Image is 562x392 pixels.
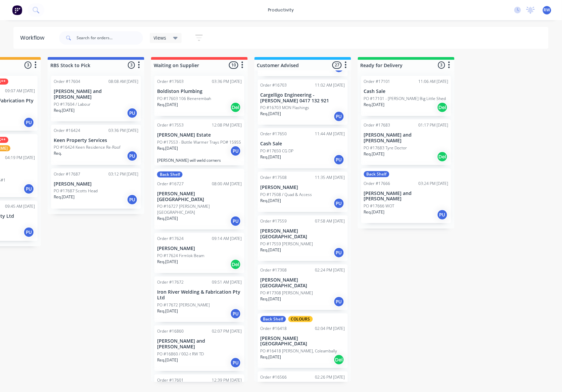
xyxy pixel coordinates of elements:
p: Req. [54,150,62,156]
p: Cash Sale [364,89,449,94]
p: Req. [DATE] [157,215,178,222]
div: Order #17559 [261,218,287,224]
p: Cash Sale [261,141,345,147]
div: Back ShelfCOLOURSOrder #1641802:04 PM [DATE][PERSON_NAME][GEOGRAPHIC_DATA]PO #16418 [PERSON_NAME]... [258,313,348,369]
div: Order #16727 [157,181,184,187]
div: Order #17650 [261,131,287,137]
div: 03:24 PM [DATE] [419,181,449,187]
div: Order #17672 [157,279,184,285]
div: 03:12 PM [DATE] [108,171,138,177]
div: Order #1730802:24 PM [DATE][PERSON_NAME][GEOGRAPHIC_DATA]PO #17308 [PERSON_NAME]Req.[DATE]PU [258,264,348,310]
div: PU [24,227,34,238]
p: Req. [DATE] [54,194,75,200]
p: Req. [DATE] [364,151,385,157]
p: Req. [DATE] [364,102,385,108]
p: Req. [DATE] [157,259,178,265]
p: [PERSON_NAME][GEOGRAPHIC_DATA] [261,277,345,289]
div: Order #16418 [261,326,287,332]
p: Req. [DATE] [157,102,178,108]
p: Req. [DATE] [261,296,281,302]
div: 03:36 PM [DATE] [212,79,242,85]
div: Order #17683 [364,122,390,128]
p: PO #17624 Firmlok Beam [157,253,204,259]
p: PO #16418 [PERSON_NAME], Coleambally [261,348,337,354]
p: [PERSON_NAME] and [PERSON_NAME] [157,338,242,350]
div: productivity [265,5,297,15]
div: Order #1760303:36 PM [DATE]Boldiston PlumbingPO #17603 106 BenerembahReq.[DATE]Del [154,76,244,116]
div: Order #1762409:14 AM [DATE][PERSON_NAME]PO #17624 Firmlok BeamReq.[DATE]Del [154,233,244,273]
p: [PERSON_NAME] Estate [157,132,242,138]
p: Cargelligo Engineering - [PERSON_NAME] 0417 132 921 [261,92,345,104]
div: Order #17624 [157,236,184,242]
div: Order #17553 [157,122,184,128]
p: PO #17101 - [PERSON_NAME] Big Little Shed [364,96,446,102]
div: 02:07 PM [DATE] [212,328,242,334]
div: 02:26 PM [DATE] [315,374,345,380]
div: 09:51 AM [DATE] [212,279,242,285]
div: Order #1710111:06 AM [DATE]Cash SalePO #17101 - [PERSON_NAME] Big Little ShedReq.[DATE]Del [361,76,451,116]
p: Req. [DATE] [157,145,178,151]
div: 07:58 AM [DATE] [315,218,345,224]
div: PU [230,146,241,156]
div: Order #1670311:02 AM [DATE]Cargelligo Engineering - [PERSON_NAME] 0417 132 921PO #16703 MON Flash... [258,80,348,125]
div: Order #1768703:12 PM [DATE][PERSON_NAME]PO #17687 Scotts HeadReq.[DATE]PU [51,168,141,209]
div: 12:39 PM [DATE] [212,377,242,383]
p: PO #17559 [PERSON_NAME] [261,241,313,247]
div: Back ShelfOrder #1766603:24 PM [DATE][PERSON_NAME] and [PERSON_NAME]PO #17666 WOTReq.[DATE]PU [361,168,451,224]
p: Req. [DATE] [261,354,281,360]
div: Workflow [20,34,48,42]
div: Back Shelf [364,171,389,177]
div: Order #1642403:36 PM [DATE]Keen Property ServicesPO #16424 Keen Residence Re-RoofReq.PU [51,125,141,165]
div: Order #1755312:08 PM [DATE][PERSON_NAME] EstatePO #17553 - Bottle Warmer Trays PO# 15955Req.[DATE... [154,119,244,165]
div: 11:35 AM [DATE] [315,175,345,181]
p: [PERSON_NAME] and [PERSON_NAME] [364,191,449,202]
p: Boldiston Plumbing [157,89,242,94]
div: Back Shelf [261,316,286,322]
div: PU [24,117,34,128]
div: PU [230,308,241,319]
div: Del [334,354,344,365]
div: 02:24 PM [DATE] [315,267,345,273]
div: PU [334,111,344,122]
div: Order #17666 [364,181,390,187]
div: PU [230,216,241,227]
div: Del [437,151,448,162]
div: 09:14 AM [DATE] [212,236,242,242]
p: Req. [DATE] [54,107,75,113]
p: Req. [DATE] [261,111,281,117]
div: Order #1765011:44 AM [DATE]Cash SalePO #17650 CG DPReq.[DATE]PU [258,128,348,168]
img: Factory [12,5,22,15]
p: PO #17687 Scotts Head [54,188,98,194]
p: [PERSON_NAME] and [PERSON_NAME] [54,89,138,100]
p: Req. [DATE] [261,198,281,204]
div: 11:02 AM [DATE] [315,82,345,88]
p: [PERSON_NAME][GEOGRAPHIC_DATA] [261,228,345,240]
div: 12:08 PM [DATE] [212,122,242,128]
div: Order #1686002:07 PM [DATE][PERSON_NAME] and [PERSON_NAME]PO #16860 / 002-t RW TDReq.[DATE]PU [154,326,244,371]
div: Del [230,259,241,270]
div: Order #1768301:17 PM [DATE][PERSON_NAME] and [PERSON_NAME]PO #17683 Tyre DoctorReq.[DATE]Del [361,119,451,165]
div: Order #17101 [364,79,390,85]
div: Order #16424 [54,128,80,134]
p: PO #17683 Tyre Doctor [364,145,407,151]
p: Req. [DATE] [261,247,281,253]
div: Del [437,102,448,113]
div: PU [334,198,344,209]
div: 08:08 AM [DATE] [108,79,138,85]
div: PU [334,247,344,258]
div: PU [334,154,344,165]
p: [PERSON_NAME] [261,185,345,190]
p: PO #16703 MON Flashings [261,105,310,111]
div: 04:19 PM [DATE] [5,155,35,161]
p: PO #16860 / 002-t RW TD [157,351,204,357]
p: [PERSON_NAME][GEOGRAPHIC_DATA] [157,191,242,202]
div: PU [24,184,34,194]
span: RW [544,7,550,13]
p: PO #16424 Keen Residence Re-Roof [54,144,121,150]
p: PO #17672 [PERSON_NAME] [157,302,210,308]
div: Order #17687 [54,171,80,177]
p: [PERSON_NAME][GEOGRAPHIC_DATA] [261,336,345,347]
div: 02:04 PM [DATE] [315,326,345,332]
p: PO #17604 / Labour [54,101,91,107]
div: Back ShelfOrder #1672708:00 AM [DATE][PERSON_NAME][GEOGRAPHIC_DATA]PO #16727 [PERSON_NAME][GEOGRA... [154,169,244,230]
